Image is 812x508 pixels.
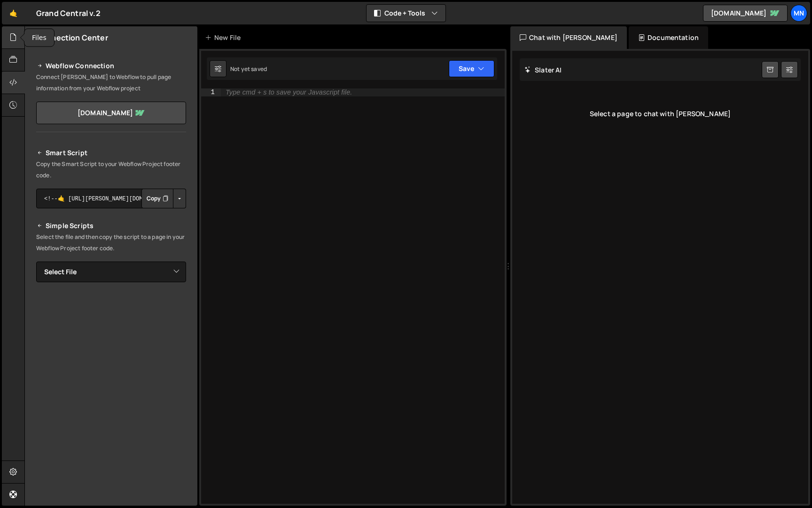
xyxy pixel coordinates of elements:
button: Copy [141,189,173,208]
div: 1 [201,88,221,96]
div: Documentation [629,26,708,49]
div: Type cmd + s to save your Javascript file. [226,89,352,96]
div: Button group with nested dropdown [141,189,186,208]
h2: Slater AI [524,65,562,74]
h2: Webflow Connection [36,60,186,71]
div: Select a page to chat with [PERSON_NAME] [520,95,801,133]
h2: Smart Script [36,147,186,159]
button: Code + Tools [367,5,445,22]
p: Select the file and then copy the script to a page in your Webflow Project footer code. [36,231,186,254]
iframe: YouTube video player [36,298,187,382]
iframe: YouTube video player [36,389,187,473]
textarea: <!--🤙 [URL][PERSON_NAME][DOMAIN_NAME]> <script>document.addEventListener("DOMContentLoaded", func... [36,189,186,208]
a: MN [790,5,807,22]
p: Copy the Smart Script to your Webflow Project footer code. [36,159,186,181]
a: 🤙 [2,2,25,24]
div: Grand Central v.2 [36,8,101,19]
div: Files [24,29,54,47]
div: New File [205,33,244,42]
h2: Simple Scripts [36,220,186,231]
p: Connect [PERSON_NAME] to Webflow to pull page information from your Webflow project [36,71,186,94]
a: [DOMAIN_NAME] [36,102,186,124]
div: Not yet saved [230,65,267,73]
div: Chat with [PERSON_NAME] [510,26,627,49]
h2: Connection Center [36,32,108,43]
button: Save [449,60,494,77]
a: [DOMAIN_NAME] [703,5,788,22]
